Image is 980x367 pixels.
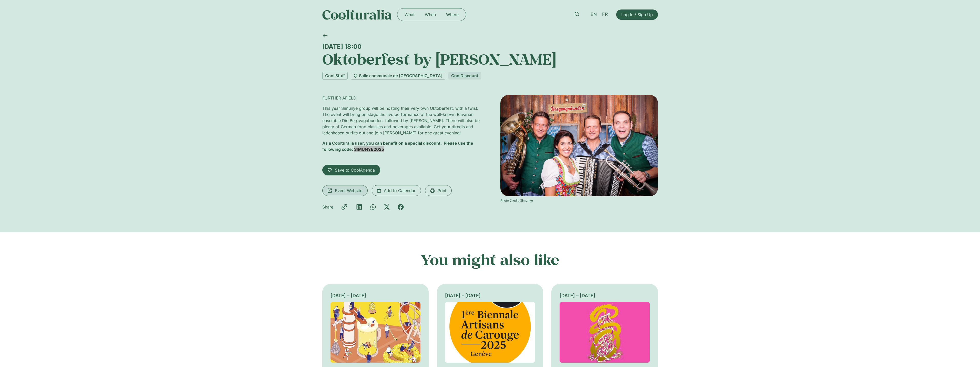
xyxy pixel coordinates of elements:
[560,292,649,299] div: [DATE] – [DATE]
[588,11,600,18] a: EN
[322,43,658,50] div: [DATE] 18:00
[322,185,368,196] a: Event Website
[441,11,464,19] a: Where
[445,292,535,299] div: [DATE] – [DATE]
[335,187,362,194] span: Event Website
[500,198,658,203] div: Photo Credit: Simunye
[398,204,404,210] div: Share on facebook
[438,187,446,194] span: Print
[351,72,445,80] a: Salle communale de [GEOGRAPHIC_DATA]
[591,12,597,17] span: EN
[621,12,653,18] span: Log In / Sign Up
[448,72,481,80] div: CoolDiscount
[322,251,658,268] h2: You might also like
[322,204,333,210] p: Share
[335,167,375,173] span: Save to CoolAgenda
[384,187,416,194] span: Add to Calendar
[322,141,473,152] strong: As a Coolturalia user, you can benefit on a special discount. Please use the following code: SIMU...
[372,185,421,196] a: Add to Calendar
[600,11,611,18] a: FR
[322,72,348,80] a: Cool Stuff
[322,95,480,101] p: FURTHER AFIELD
[420,11,441,19] a: When
[616,9,658,20] a: Log In / Sign Up
[602,12,608,17] span: FR
[322,50,658,68] h1: Oktoberfest by [PERSON_NAME]
[425,185,452,196] a: Print
[384,204,390,210] div: Share on x-twitter
[560,302,649,363] img: Coolturalia - Animatou
[399,11,420,19] a: What
[331,292,420,299] div: [DATE] – [DATE]
[356,204,362,210] div: Share on linkedin
[370,204,376,210] div: Share on whatsapp
[399,11,464,19] nav: Menu
[322,165,380,175] a: Save to CoolAgenda
[322,105,480,136] p: This year Simunye group will be hosting their very own Oktoberfest, with a twist. The event will ...
[331,302,420,363] img: Coolturalia - Oktoberfest Genève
